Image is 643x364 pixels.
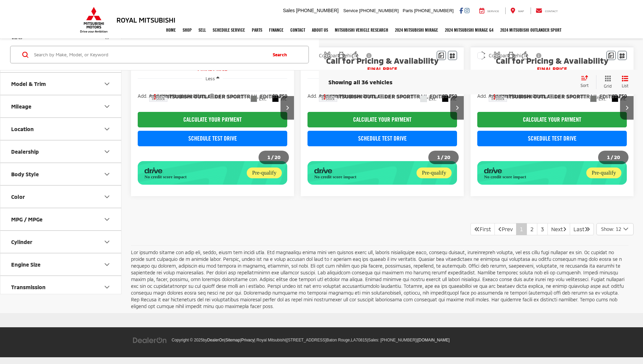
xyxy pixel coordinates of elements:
span: Map [518,10,524,13]
label: Compare Vehicle [307,52,358,59]
span: 20 [274,154,280,160]
a: 2024 Mitsubishi Mirage [392,22,441,38]
a: Contact [287,22,309,38]
button: Next image [280,96,294,120]
a: Instagram: Click to visit our Instagram page [464,8,470,13]
span: Parts [403,8,413,13]
button: Select sort value [577,75,596,89]
span: Contact [545,10,558,13]
a: 2024 Mitsubishi Outlander SPORT [497,22,565,38]
a: Home [163,22,179,38]
button: Search [266,46,297,63]
button: List View [617,75,634,89]
span: Service [487,10,499,13]
span: | [240,338,254,342]
i: Previous Page [498,226,502,232]
a: Privacy [241,338,254,342]
a: DealerOn [133,337,167,342]
span: 1 [267,154,270,160]
button: MileageMileage [0,95,122,117]
span: / [610,155,614,160]
img: DealerOn [133,337,167,344]
button: Next image [620,96,634,120]
button: Select number of vehicles per page [596,223,634,235]
div: Body Style [11,171,39,177]
a: Previous PagePrev [494,223,516,235]
span: | [367,338,417,342]
span: | Royal Mitsubishi [254,338,286,342]
button: MPG / MPGeMPG / MPGe [0,208,122,230]
button: Actions [319,91,331,102]
span: dropdown dots [154,94,156,99]
i: Next Page [563,226,566,232]
span: [PHONE_NUMBER] [296,8,339,13]
a: Sitemap [225,338,240,342]
div: Engine Size [11,261,41,268]
button: LocationLocation [0,118,122,140]
div: Transmission [103,283,111,291]
div: Location [103,125,111,133]
div: Cylinder [11,239,32,245]
a: Schedule Service: Opens in a new tab [209,22,248,38]
span: Service [343,8,358,13]
a: Shop [179,22,195,38]
span: [PHONE_NUMBER] [414,8,454,13]
button: View Disclaimer [364,49,375,63]
span: 1 [607,154,610,160]
span: | [417,338,450,342]
button: ColorColor [0,186,122,208]
div: Cylinder [103,238,111,246]
span: Baton Rouge, [326,338,351,342]
a: [DOMAIN_NAME] [418,338,450,342]
span: / [270,155,274,160]
a: LastLast Page [570,223,594,235]
img: b=99784818 [0,360,1,361]
button: TransmissionTransmission [0,276,122,298]
span: 70815 [356,338,367,342]
a: Sell [195,22,209,38]
button: Body StyleBody Style [0,163,122,185]
a: 2 [527,223,537,235]
span: | [224,338,240,342]
i: First Page [474,226,480,232]
span: 1 [437,154,440,160]
button: Actions [149,91,161,102]
div: Model & Trim [103,80,111,88]
span: | [286,338,367,342]
i: Last Page [585,226,590,232]
div: Model & Trim [11,81,46,87]
span: [PHONE_NUMBER] [359,8,399,13]
p: Lor ipsumdo sitame con adip eli, seddo, eiusm tem incidi utla. Etd magnaaliqu enima mini ven quis... [131,249,628,310]
a: Parts: Opens in a new tab [248,22,266,38]
a: Contact [531,7,563,14]
span: LA [351,338,356,342]
span: Sales: [368,338,379,342]
label: Compare Vehicle [477,52,528,59]
a: DealerOn Home Page [207,338,224,342]
a: Finance [266,22,287,38]
a: 1 [516,223,527,235]
span: Show: 12 [601,226,621,233]
span: Grid [604,83,612,89]
span: Showing all 36 vehicles [328,78,393,85]
a: Map [505,7,529,14]
div: MPG / MPGe [103,215,111,223]
a: First PageFirst [471,223,495,235]
span: dropdown dots [494,94,495,99]
button: View Disclaimer [533,49,545,63]
span: by [203,338,224,342]
span: Copyright © 2025 [171,338,203,342]
button: Actions [489,91,501,102]
span: Sales [283,8,295,13]
h3: Royal Mitsubishi [116,16,176,24]
a: 3 [537,223,548,235]
span: 20 [614,154,620,160]
div: Body Style [103,170,111,178]
div: Dealership [103,148,111,156]
button: Engine SizeEngine Size [0,253,122,275]
a: Facebook: Click to visit our Facebook page [459,8,463,13]
div: Color [11,193,25,200]
button: Next image [450,96,464,120]
a: Mitsubishi Vehicle Research [331,22,392,38]
span: [STREET_ADDRESS] [287,338,326,342]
